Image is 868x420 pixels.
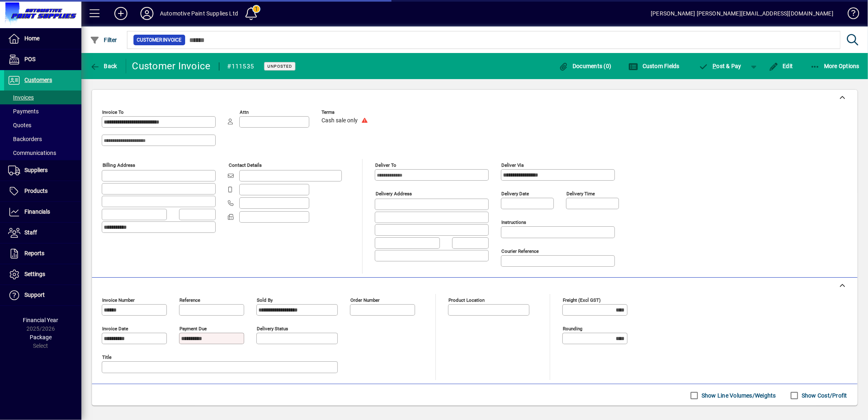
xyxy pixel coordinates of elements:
[132,60,211,73] div: Customer Invoice
[227,60,254,73] div: #111535
[24,188,48,194] span: Products
[501,162,524,168] mat-label: Deliver via
[321,110,370,115] span: Terms
[563,326,582,332] mat-label: Rounding
[375,162,396,168] mat-label: Deliver To
[267,64,292,69] span: Unposted
[81,59,126,73] app-page-header-button: Back
[88,59,119,73] button: Back
[4,181,81,201] a: Products
[501,248,539,254] mat-label: Courier Reference
[651,7,833,20] div: [PERSON_NAME] [PERSON_NAME][EMAIL_ADDRESS][DOMAIN_NAME]
[842,2,858,28] a: Knowledge Base
[4,202,81,222] a: Financials
[321,117,358,124] span: Cash sale only
[448,297,485,303] mat-label: Product location
[24,77,52,83] span: Customers
[8,122,31,128] span: Quotes
[695,59,746,73] button: Post & Pay
[557,59,614,73] button: Documents (0)
[808,59,862,73] button: More Options
[501,191,529,197] mat-label: Delivery date
[700,391,776,400] label: Show Line Volumes/Weights
[4,285,81,305] a: Support
[102,354,112,360] mat-label: Title
[108,6,134,21] button: Add
[810,63,860,69] span: More Options
[628,63,680,69] span: Custom Fields
[102,326,128,332] mat-label: Invoice date
[257,326,288,332] mat-label: Delivery status
[240,109,249,115] mat-label: Attn
[102,297,135,303] mat-label: Invoice number
[626,59,682,73] button: Custom Fields
[24,271,45,277] span: Settings
[501,219,526,225] mat-label: Instructions
[160,7,238,20] div: Automotive Paint Supplies Ltd
[713,63,717,69] span: P
[4,146,81,160] a: Communications
[90,37,117,43] span: Filter
[23,317,59,323] span: Financial Year
[769,63,793,69] span: Edit
[102,109,124,115] mat-label: Invoice To
[90,63,117,69] span: Back
[257,297,273,303] mat-label: Sold by
[24,35,39,42] span: Home
[4,49,81,70] a: POS
[800,391,847,400] label: Show Cost/Profit
[24,250,44,256] span: Reports
[30,334,52,340] span: Package
[4,160,81,181] a: Suppliers
[4,29,81,49] a: Home
[179,326,207,332] mat-label: Payment due
[8,136,42,142] span: Backorders
[4,223,81,243] a: Staff
[767,59,795,73] button: Edit
[134,6,160,21] button: Profile
[24,208,50,215] span: Financials
[4,118,81,132] a: Quotes
[137,36,182,44] span: Customer Invoice
[24,56,35,62] span: POS
[699,63,741,69] span: ost & Pay
[566,191,595,197] mat-label: Delivery time
[8,150,56,156] span: Communications
[24,229,37,236] span: Staff
[88,33,119,47] button: Filter
[4,104,81,118] a: Payments
[24,292,45,298] span: Support
[563,297,601,303] mat-label: Freight (excl GST)
[4,243,81,264] a: Reports
[4,91,81,104] a: Invoices
[24,167,48,173] span: Suppliers
[559,63,612,69] span: Documents (0)
[4,264,81,285] a: Settings
[4,132,81,146] a: Backorders
[8,108,39,115] span: Payments
[179,297,200,303] mat-label: Reference
[350,297,380,303] mat-label: Order number
[8,94,34,101] span: Invoices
